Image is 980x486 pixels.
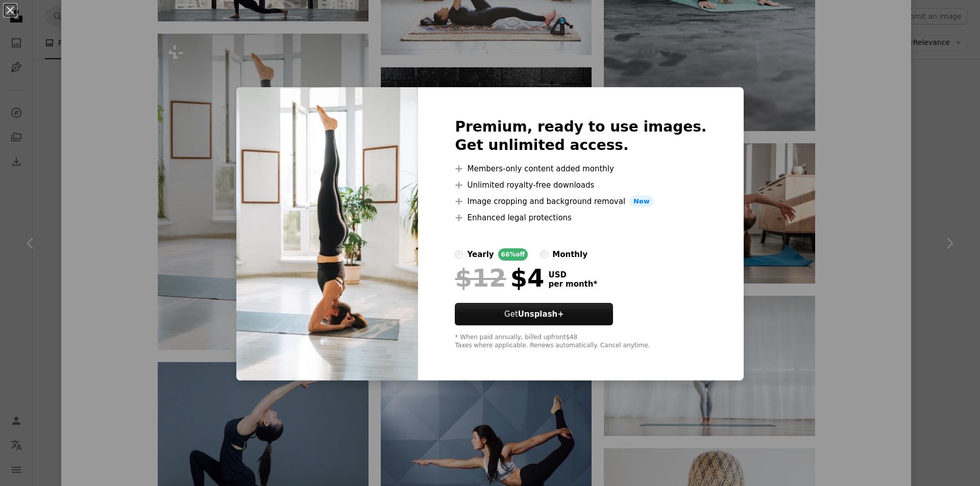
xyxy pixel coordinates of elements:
h2: Premium, ready to use images. Get unlimited access. [455,118,706,155]
li: Enhanced legal protections [455,212,706,224]
input: yearly66%off [455,250,463,259]
div: monthly [552,248,587,261]
img: premium_photo-1663046045743-7ce2a49d82e7 [236,87,418,381]
span: per month * [548,279,597,289]
span: USD [548,270,597,279]
li: Image cropping and background removal [455,195,706,208]
strong: Unsplash+ [518,310,564,319]
div: yearly [467,248,494,261]
li: Unlimited royalty-free downloads [455,179,706,191]
span: New [629,195,654,208]
div: * When paid annually, billed upfront $48 Taxes where applicable. Renews automatically. Cancel any... [455,334,706,350]
div: 66% off [498,248,528,261]
input: monthly [540,250,548,259]
li: Members-only content added monthly [455,163,706,175]
span: $12 [455,265,506,291]
div: $4 [455,265,544,291]
button: GetUnsplash+ [455,303,613,325]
